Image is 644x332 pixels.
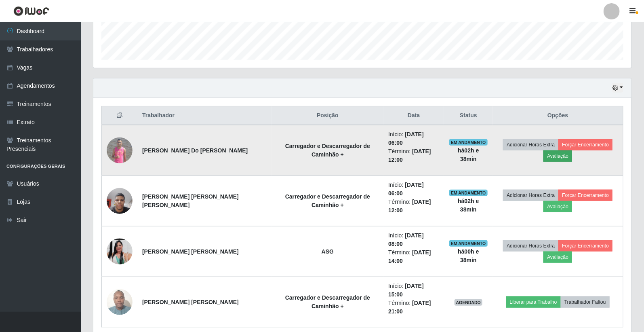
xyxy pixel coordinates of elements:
[492,106,623,125] th: Opções
[137,106,272,125] th: Trabalhador
[142,299,239,305] strong: [PERSON_NAME] [PERSON_NAME]
[285,193,370,208] strong: Carregador e Descarregador de Caminhão +
[285,143,370,158] strong: Carregador e Descarregador de Caminhão +
[388,282,439,299] li: Início:
[107,223,133,280] img: 1758806186941.jpeg
[558,139,612,150] button: Forçar Encerramento
[449,240,488,247] span: EM ANDAMENTO
[543,150,572,162] button: Avaliação
[388,147,439,164] li: Término:
[506,296,561,308] button: Liberar para Trabalho
[13,6,49,16] img: CoreUI Logo
[142,248,239,255] strong: [PERSON_NAME] [PERSON_NAME]
[558,240,612,252] button: Forçar Encerramento
[142,147,248,154] strong: [PERSON_NAME] Do [PERSON_NAME]
[388,248,439,265] li: Término:
[561,296,610,308] button: Trabalhador Faltou
[107,285,133,319] img: 1746382932878.jpeg
[543,252,572,263] button: Avaliação
[388,182,424,197] time: [DATE] 06:00
[388,232,424,247] time: [DATE] 08:00
[388,130,439,147] li: Início:
[503,240,558,252] button: Adicionar Horas Extra
[558,190,612,201] button: Forçar Encerramento
[388,231,439,248] li: Início:
[444,106,492,125] th: Status
[285,294,370,309] strong: Carregador e Descarregador de Caminhão +
[458,248,479,263] strong: há 00 h e 38 min
[543,201,572,212] button: Avaliação
[142,193,239,208] strong: [PERSON_NAME] [PERSON_NAME] [PERSON_NAME]
[503,190,558,201] button: Adicionar Horas Extra
[449,190,488,196] span: EM ANDAMENTO
[322,248,334,255] strong: ASG
[388,283,424,298] time: [DATE] 15:00
[388,131,424,146] time: [DATE] 06:00
[383,106,444,125] th: Data
[388,198,439,215] li: Término:
[388,181,439,198] li: Início:
[107,137,133,163] img: 1705532725952.jpeg
[388,299,439,316] li: Término:
[455,299,483,306] span: AGENDADO
[107,184,133,218] img: 1751571336809.jpeg
[449,139,488,146] span: EM ANDAMENTO
[458,147,479,162] strong: há 02 h e 38 min
[458,198,479,213] strong: há 02 h e 38 min
[503,139,558,150] button: Adicionar Horas Extra
[272,106,383,125] th: Posição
